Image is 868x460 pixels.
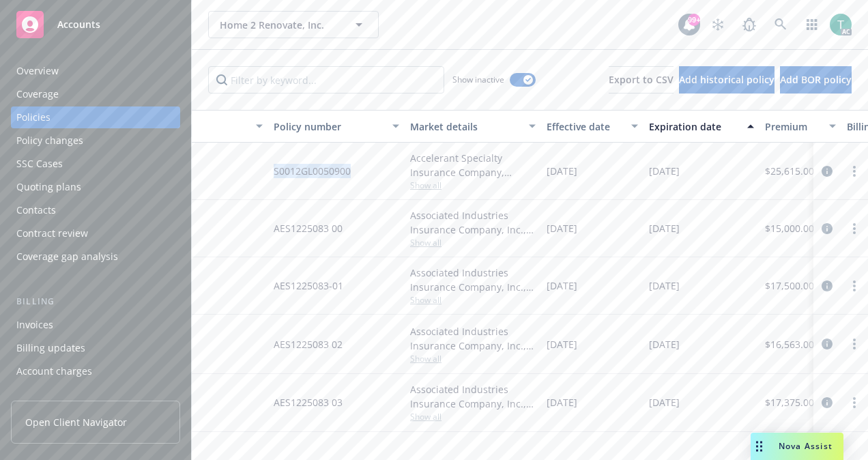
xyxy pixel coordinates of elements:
a: more [846,220,863,237]
a: Policies [11,106,180,128]
div: Policy changes [16,130,83,152]
span: Show all [410,179,536,191]
span: $17,500.00 [765,278,814,293]
div: Coverage gap analysis [16,246,118,268]
span: Add BOR policy [780,73,852,86]
span: [DATE] [649,395,680,409]
a: circleInformation [819,336,835,352]
a: circleInformation [819,278,835,294]
span: [DATE] [547,278,577,293]
a: Switch app [798,11,826,38]
div: Drag to move [751,433,768,460]
a: more [846,394,863,411]
div: Billing updates [16,337,85,359]
div: Market details [410,119,521,134]
span: Show all [410,353,536,364]
a: Coverage gap analysis [11,246,180,268]
a: Account charges [11,360,180,382]
div: Contacts [16,199,56,221]
button: Home 2 Renovate, Inc. [208,11,379,38]
span: Show all [410,294,536,306]
span: Accounts [57,19,100,30]
span: AES1225083 00 [274,221,343,235]
a: Report a Bug [736,11,763,38]
div: Premium [765,119,821,134]
span: Add historical policy [679,73,775,86]
div: Invoices [16,314,53,336]
span: Home 2 Renovate, Inc. [220,18,338,32]
div: 99+ [688,14,700,26]
div: Coverage [16,83,59,105]
a: more [846,336,863,352]
a: circleInformation [819,163,835,179]
button: Market details [405,110,541,143]
button: Expiration date [643,110,759,143]
span: $15,000.00 [765,221,814,235]
div: Associated Industries Insurance Company, Inc., AmTrust Financial Services, Brown & Riding Insuran... [410,382,536,411]
button: Policy number [268,110,405,143]
span: S0012GL0050900 [274,164,351,178]
span: AES1225083 02 [274,337,343,351]
a: more [846,163,863,179]
a: Installment plans [11,384,180,405]
span: [DATE] [649,221,680,235]
div: Billing [11,295,180,308]
span: Show all [410,411,536,422]
div: Contract review [16,222,88,244]
a: Quoting plans [11,176,180,198]
a: Search [767,11,794,38]
span: [DATE] [547,221,577,235]
div: Effective date [547,119,623,134]
a: more [846,278,863,294]
span: [DATE] [547,395,577,409]
button: Add BOR policy [780,66,852,94]
button: Add historical policy [679,66,775,94]
a: Billing updates [11,337,180,359]
div: Accelerant Specialty Insurance Company, Accelerant Specialty Insurance Company, Brown & Riding In... [410,151,536,179]
div: Policy number [274,119,384,134]
span: Show inactive [452,74,504,85]
input: Filter by keyword... [208,66,444,94]
span: Open Client Navigator [25,415,127,429]
span: $17,375.00 [765,395,814,409]
span: $16,563.00 [765,337,814,351]
a: Policy changes [11,130,180,152]
div: Quoting plans [16,176,81,198]
a: Stop snowing [704,11,732,38]
button: Effective date [541,110,643,143]
span: [DATE] [649,337,680,351]
span: [DATE] [547,337,577,351]
span: $25,615.00 [765,164,814,178]
a: Contacts [11,199,180,221]
div: Associated Industries Insurance Company, Inc., AmTrust Financial Services, Brown & Riding Insuran... [410,324,536,353]
button: Nova Assist [751,433,843,460]
div: Overview [16,60,59,82]
div: Expiration date [649,119,739,134]
img: photo [830,14,852,35]
div: Associated Industries Insurance Company, Inc., AmTrust Financial Services, Brown & Riding Insuran... [410,208,536,237]
a: Invoices [11,314,180,336]
div: Account charges [16,360,92,382]
div: Associated Industries Insurance Company, Inc., AmTrust Financial Services, Brown & Riding Insuran... [410,265,536,294]
span: Show all [410,237,536,248]
div: SSC Cases [16,153,63,175]
a: Contract review [11,222,180,244]
button: Premium [759,110,841,143]
a: Accounts [11,5,180,44]
span: Nova Assist [779,440,833,452]
div: Installment plans [16,384,96,405]
span: [DATE] [649,164,680,178]
a: SSC Cases [11,153,180,175]
a: Coverage [11,83,180,105]
button: Export to CSV [609,66,674,94]
span: AES1225083 03 [274,395,343,409]
span: [DATE] [649,278,680,293]
a: circleInformation [819,220,835,237]
span: Export to CSV [609,73,674,86]
span: [DATE] [547,164,577,178]
div: Policies [16,106,50,128]
span: AES1225083-01 [274,278,343,293]
a: circleInformation [819,394,835,411]
a: Overview [11,60,180,82]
